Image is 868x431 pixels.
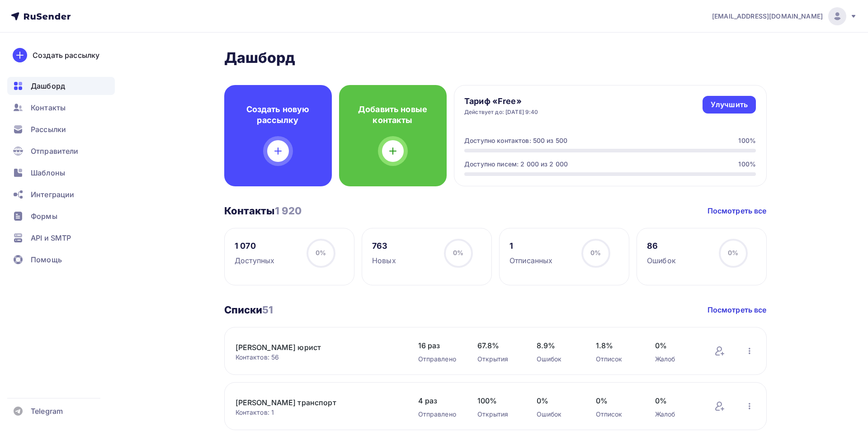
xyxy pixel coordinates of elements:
[239,104,317,126] h4: Создать новую рассылку
[316,249,326,256] span: 0%
[235,241,274,251] div: 1 070
[224,303,274,316] h3: Списки
[33,50,99,61] div: Создать рассылку
[418,410,459,419] div: Отправлено
[236,408,400,417] div: Контактов: 1
[537,340,578,351] span: 8.9%
[7,120,115,138] a: Рассылки
[31,124,66,135] span: Рассылки
[655,340,696,351] span: 0%
[236,397,389,408] a: [PERSON_NAME] транспорт
[708,304,767,315] a: Посмотреть все
[647,255,676,266] div: Ошибок
[31,232,71,243] span: API и SMTP
[31,146,79,156] span: Отправители
[509,255,552,266] div: Отписанных
[464,136,567,145] div: Доступно контактов: 500 из 500
[711,99,748,110] div: Улучшить
[464,109,538,116] div: Действует до: [DATE] 9:40
[418,395,459,406] span: 4 раз
[31,254,62,265] span: Помощь
[372,255,396,266] div: Новых
[464,96,538,107] h4: Тариф «Free»
[262,304,273,316] span: 51
[31,189,74,200] span: Интеграции
[590,249,601,256] span: 0%
[655,395,696,406] span: 0%
[712,12,823,21] span: [EMAIL_ADDRESS][DOMAIN_NAME]
[477,410,519,419] div: Открытия
[31,167,65,178] span: Шаблоны
[418,355,459,364] div: Отправлено
[738,160,756,169] div: 100%
[7,207,115,225] a: Формы
[596,395,637,406] span: 0%
[477,395,519,406] span: 100%
[235,255,274,266] div: Доступных
[728,249,738,256] span: 0%
[31,406,63,417] span: Telegram
[655,355,696,364] div: Жалоб
[236,353,400,362] div: Контактов: 56
[655,410,696,419] div: Жалоб
[712,7,857,25] a: [EMAIL_ADDRESS][DOMAIN_NAME]
[453,249,463,256] span: 0%
[647,241,676,251] div: 86
[738,136,756,145] div: 100%
[596,355,637,364] div: Отписок
[7,99,115,117] a: Контакты
[224,49,767,67] h2: Дашборд
[7,164,115,182] a: Шаблоны
[7,142,115,160] a: Отправители
[354,104,432,126] h4: Добавить новые контакты
[464,160,568,169] div: Доступно писем: 2 000 из 2 000
[537,410,578,419] div: Ошибок
[596,410,637,419] div: Отписок
[708,205,767,216] a: Посмотреть все
[275,205,302,217] span: 1 920
[596,340,637,351] span: 1.8%
[537,355,578,364] div: Ошибок
[477,355,519,364] div: Открытия
[236,342,389,353] a: [PERSON_NAME] юрист
[418,340,459,351] span: 16 раз
[224,204,302,217] h3: Контакты
[537,395,578,406] span: 0%
[31,211,57,222] span: Формы
[477,340,519,351] span: 67.8%
[372,241,396,251] div: 763
[7,77,115,95] a: Дашборд
[509,241,552,251] div: 1
[31,102,66,113] span: Контакты
[31,81,65,91] span: Дашборд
